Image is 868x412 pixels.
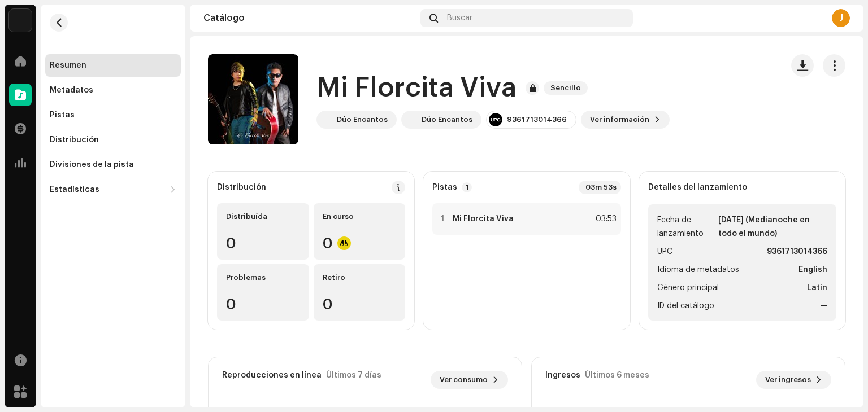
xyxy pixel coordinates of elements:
div: Distribución [217,183,266,192]
div: Resumen [50,61,86,70]
span: Género principal [657,281,719,295]
re-m-nav-item: Divisiones de la pista [45,154,181,176]
re-m-nav-dropdown: Estadísticas [45,178,181,201]
div: Dúo Encantos [337,115,388,124]
div: Distribución [50,135,99,144]
span: ID del catálogo [657,299,714,313]
div: Dúo Encantos [422,115,472,124]
div: Últimos 6 meses [585,371,649,380]
span: UPC [657,245,672,258]
strong: Mi Florcita Viva [453,214,514,223]
re-m-nav-item: Distribución [45,129,181,151]
strong: Latin [807,281,827,295]
div: En curso [323,212,397,221]
div: Últimos 7 días [326,371,381,380]
strong: 9361713014366 [767,245,827,258]
div: Problemas [226,273,300,282]
div: J [832,9,850,27]
p-badge: 1 [462,182,472,192]
div: Metadatos [50,86,93,95]
strong: Pistas [432,183,457,192]
div: Retiro [323,273,397,282]
strong: — [820,299,827,313]
span: Fecha de lanzamiento [657,213,717,240]
img: 4d5a508c-c80f-4d99-b7fb-82554657661d [9,9,32,32]
img: 19916b38-16c1-4e60-b9f5-3027110e8bae [319,113,332,126]
div: 9361713014366 [507,115,567,124]
span: Ver consumo [440,369,488,391]
span: Ver información [590,108,649,131]
strong: English [798,263,827,277]
div: Catálogo [203,14,416,23]
button: Ver información [581,111,670,129]
div: Distribuída [226,212,300,221]
span: Ver ingresos [765,369,811,391]
span: Buscar [447,14,472,23]
img: 6518883d-a782-4ccd-b7c2-ce8d1b9e1e2b [403,113,417,126]
re-m-nav-item: Pistas [45,104,181,126]
span: Sencillo [544,81,588,95]
div: 03:53 [592,212,617,226]
span: Idioma de metadatos [657,263,739,277]
div: Estadísticas [50,185,99,194]
re-m-nav-item: Metadatos [45,79,181,102]
strong: [DATE] (Medianoche en todo el mundo) [718,213,827,240]
re-m-nav-item: Resumen [45,54,181,77]
div: Reproducciones en línea [222,371,322,380]
h1: Mi Florcita Viva [316,70,517,106]
button: Ver ingresos [756,371,831,389]
div: Divisiones de la pista [50,160,134,169]
strong: Detalles del lanzamiento [648,183,747,192]
button: Ver consumo [431,371,508,389]
div: Pistas [50,111,75,120]
div: 03m 53s [579,181,621,194]
div: Ingresos [545,371,580,380]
